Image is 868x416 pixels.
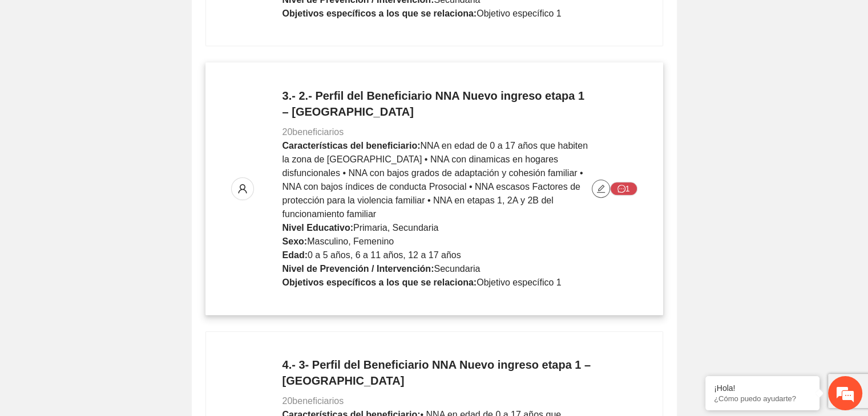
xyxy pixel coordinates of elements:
h4: 4.- 3- Perfil del Beneficiario NNA Nuevo ingreso etapa 1 – [GEOGRAPHIC_DATA] [282,357,592,389]
button: edit [592,180,610,198]
span: 20 beneficiarios [282,127,344,137]
button: message1 [610,182,637,195]
div: Minimizar ventana de chat en vivo [187,6,215,33]
textarea: Escriba su mensaje y pulse “Intro” [6,287,217,327]
p: ¿Cómo puedo ayudarte? [714,394,811,403]
span: Estamos en línea. [66,140,158,255]
span: NNA en edad de 0 a 17 años que habiten la zona de [GEOGRAPHIC_DATA] • NNA con dinamicas en hogare... [282,141,588,219]
strong: Nivel Educativo: [282,223,353,233]
span: Secundaria [434,264,480,274]
span: user [232,183,253,194]
span: Objetivo específico 1 [477,278,562,287]
strong: Edad: [282,250,308,260]
span: Masculino, Femenino [307,236,394,246]
span: edit [592,184,609,193]
strong: Características del beneficiario: [282,141,421,150]
div: Chatee con nosotros ahora [59,58,192,73]
h4: 3.- 2.- Perfil del Beneficiario NNA Nuevo ingreso etapa 1 – [GEOGRAPHIC_DATA] [282,88,592,120]
div: ¡Hola! [714,384,811,393]
button: user [231,177,254,200]
span: Primaria, Secundaria [353,223,438,233]
span: 0 a 5 años, 6 a 11 años, 12 a 17 años [308,250,461,260]
strong: Sexo: [282,236,308,246]
span: message [617,185,625,194]
span: 20 beneficiarios [282,396,344,406]
span: Objetivo específico 1 [477,9,562,18]
strong: Objetivos específicos a los que se relaciona: [282,278,477,287]
strong: Nivel de Prevención / Intervención: [282,264,434,274]
strong: Objetivos específicos a los que se relaciona: [282,9,477,18]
